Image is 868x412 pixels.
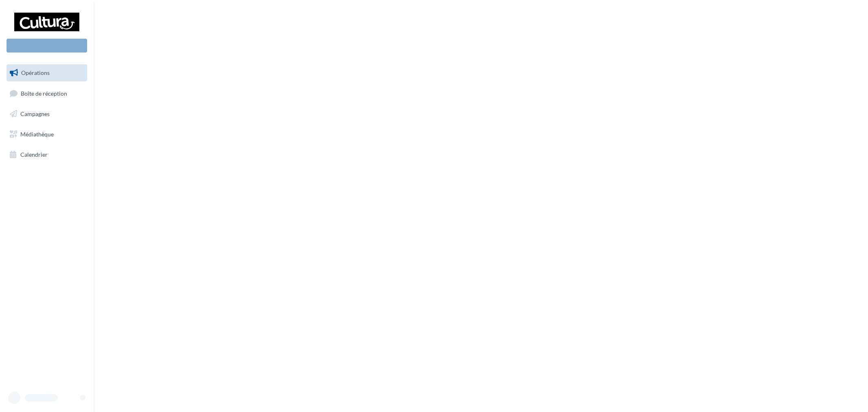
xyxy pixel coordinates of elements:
span: Opérations [21,69,50,76]
div: Nouvelle campagne [7,39,87,53]
span: Boîte de réception [21,90,67,96]
a: Calendrier [5,146,89,163]
a: Médiathèque [5,126,89,143]
span: Calendrier [20,151,48,158]
span: Campagnes [20,110,50,117]
a: Boîte de réception [5,85,89,102]
span: Médiathèque [20,131,54,138]
a: Opérations [5,64,89,81]
a: Campagnes [5,105,89,123]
